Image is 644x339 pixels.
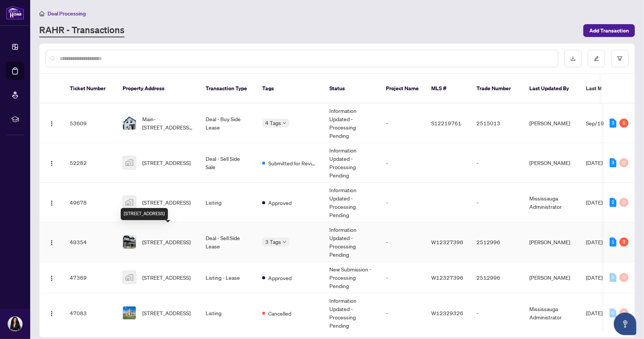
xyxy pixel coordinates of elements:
td: - [470,293,523,333]
td: Listing [200,183,256,222]
td: 2512996 [470,222,523,262]
td: 53609 [64,103,117,143]
td: 49678 [64,183,117,222]
td: 47369 [64,262,117,293]
td: [PERSON_NAME] [523,103,580,143]
button: Logo [46,271,58,284]
span: [DATE] [586,159,603,166]
td: Listing - Lease [200,262,256,293]
td: Information Updated - Processing Pending [323,103,380,143]
img: thumbnail-img [123,307,136,319]
div: [STREET_ADDRESS] [121,208,168,220]
div: 0 [610,273,616,282]
td: [PERSON_NAME] [523,222,580,262]
div: 3 [610,158,616,167]
td: - [380,143,425,183]
th: Status [323,74,380,103]
button: Logo [46,117,58,129]
td: - [380,183,425,222]
span: Last Modified Date [586,84,632,92]
span: [DATE] [586,239,603,245]
div: 0 [619,158,629,167]
th: Trade Number [470,74,523,103]
img: Profile Icon [8,317,22,331]
span: Approved [268,274,292,282]
td: - [380,222,425,262]
td: 47083 [64,293,117,333]
span: [STREET_ADDRESS] [142,159,191,167]
span: W12329326 [431,310,463,316]
img: thumbnail-img [123,196,136,209]
span: [STREET_ADDRESS] [142,238,191,246]
button: Logo [46,157,58,169]
div: 2 [610,198,616,207]
img: Logo [49,240,55,246]
button: filter [611,50,629,67]
span: W12327396 [431,239,463,245]
span: Deal Processing [48,10,86,17]
span: [STREET_ADDRESS] [142,198,191,206]
span: [STREET_ADDRESS] [142,309,191,317]
td: Deal - Sell Side Lease [200,222,256,262]
span: 4 Tags [265,119,281,127]
img: logo [6,6,24,20]
td: New Submission - Processing Pending [323,262,380,293]
td: 49354 [64,222,117,262]
span: edit [594,56,599,61]
img: thumbnail-img [123,236,136,248]
div: 0 [619,308,629,317]
td: Mississauga Administrator [523,293,580,333]
th: Property Address [117,74,200,103]
td: - [470,143,523,183]
button: edit [588,50,605,67]
div: 0 [619,198,629,207]
td: - [380,262,425,293]
span: [STREET_ADDRESS] [142,273,191,282]
span: 3 Tags [265,237,281,246]
td: Listing [200,293,256,333]
td: Information Updated - Processing Pending [323,143,380,183]
th: Last Updated By [523,74,580,103]
div: 3 [610,119,616,128]
img: thumbnail-img [123,117,136,129]
td: Information Updated - Processing Pending [323,293,380,333]
span: Approved [268,199,292,207]
div: 5 [619,119,629,128]
div: 3 [619,237,629,247]
td: 2512996 [470,262,523,293]
td: 52282 [64,143,117,183]
span: down [283,121,286,125]
button: Add Transaction [583,24,635,37]
span: home [39,11,45,16]
div: 0 [619,273,629,282]
span: Submitted for Review [268,159,317,167]
button: Logo [46,307,58,319]
th: Ticket Number [64,74,117,103]
th: Project Name [380,74,425,103]
a: RAHR - Transactions [39,24,124,37]
span: Add Transaction [589,25,629,37]
img: Logo [49,160,55,166]
img: thumbnail-img [123,156,136,169]
img: Logo [49,275,55,281]
td: - [380,293,425,333]
button: Open asap [614,313,636,335]
span: Cancelled [268,309,291,317]
img: Logo [49,121,55,127]
span: [DATE] [586,310,603,316]
td: Mississauga Administrator [523,183,580,222]
td: Deal - Sell Side Sale [200,143,256,183]
img: Logo [49,311,55,317]
div: 0 [610,308,616,317]
span: [DATE] [586,199,603,206]
span: Main-[STREET_ADDRESS][PERSON_NAME] [142,115,194,131]
img: Logo [49,200,55,206]
span: Sep/19/2025 [586,120,620,126]
td: Deal - Buy Side Lease [200,103,256,143]
td: [PERSON_NAME] [523,143,580,183]
span: [DATE] [586,274,603,281]
td: - [380,103,425,143]
button: download [564,50,582,67]
span: filter [617,56,622,61]
th: Tags [256,74,323,103]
